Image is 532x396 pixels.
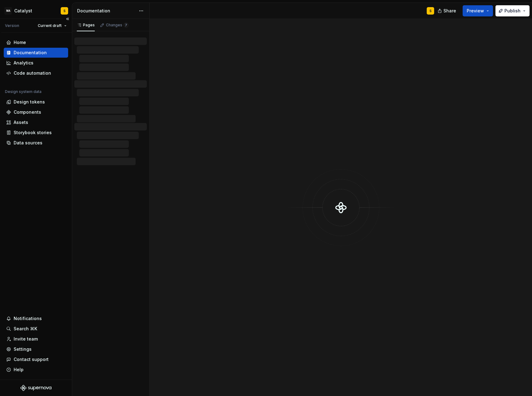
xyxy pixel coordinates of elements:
[35,21,69,30] button: Current draft
[430,8,432,13] div: S
[4,107,68,117] a: Components
[4,138,68,148] a: Data sources
[4,314,68,323] button: Notifications
[5,89,41,94] div: Design system data
[14,326,37,332] div: Search ⌘K
[20,385,51,391] svg: Supernova Logo
[4,58,68,68] a: Analytics
[14,356,49,363] div: Contact support
[4,68,68,78] a: Code automation
[5,23,19,28] div: Version
[4,128,68,138] a: Storybook stories
[4,7,12,15] div: MA
[63,15,72,23] button: Collapse sidebar
[38,23,62,28] span: Current draft
[504,8,521,14] span: Publish
[63,8,66,13] div: S
[467,8,484,14] span: Preview
[443,8,456,14] span: Share
[4,117,68,127] a: Assets
[4,37,68,47] a: Home
[77,8,136,14] div: Documentation
[14,99,45,105] div: Design tokens
[4,354,68,364] button: Contact support
[434,5,460,16] button: Share
[14,39,26,46] div: Home
[106,23,129,28] div: Changes
[14,119,28,125] div: Assets
[14,109,41,115] div: Components
[124,23,129,28] span: 7
[4,48,68,58] a: Documentation
[14,367,24,373] div: Help
[77,23,95,28] div: Pages
[4,334,68,344] a: Invite team
[14,130,52,136] div: Storybook stories
[14,336,38,342] div: Invite team
[1,4,71,17] button: MACatalystS
[495,5,530,16] button: Publish
[14,70,51,76] div: Code automation
[14,346,32,352] div: Settings
[14,60,33,66] div: Analytics
[4,365,68,375] button: Help
[14,8,32,14] div: Catalyst
[4,324,68,334] button: Search ⌘K
[14,140,42,146] div: Data sources
[4,97,68,107] a: Design tokens
[463,5,493,16] button: Preview
[4,344,68,354] a: Settings
[14,315,42,322] div: Notifications
[14,50,47,56] div: Documentation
